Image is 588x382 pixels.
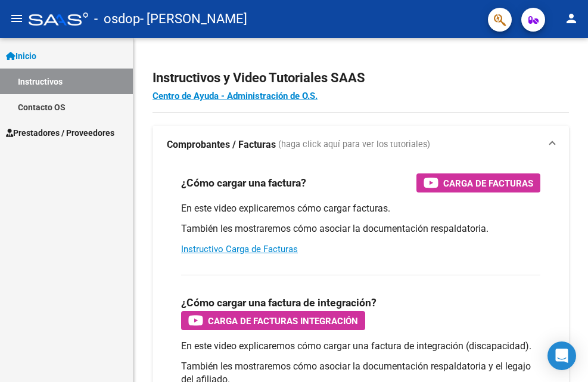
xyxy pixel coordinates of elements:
span: Prestadores / Proveedores [6,126,114,139]
span: Inicio [6,49,36,63]
a: Centro de Ayuda - Administración de O.S. [153,91,318,101]
p: También les mostraremos cómo asociar la documentación respaldatoria. [181,222,540,235]
h3: ¿Cómo cargar una factura de integración? [181,294,377,311]
span: - [PERSON_NAME] [140,6,247,32]
p: En este video explicaremos cómo cargar una factura de integración (discapacidad). [181,340,540,353]
span: (haga click aquí para ver los tutoriales) [278,138,430,151]
span: Carga de Facturas Integración [208,313,358,328]
a: Instructivo Carga de Facturas [181,244,298,254]
strong: Comprobantes / Facturas [167,138,276,151]
button: Carga de Facturas Integración [181,311,365,330]
mat-icon: menu [10,11,24,26]
mat-expansion-panel-header: Comprobantes / Facturas (haga click aquí para ver los tutoriales) [153,126,569,164]
button: Carga de Facturas [416,173,540,192]
h3: ¿Cómo cargar una factura? [181,175,306,191]
span: Carga de Facturas [443,176,533,191]
div: Open Intercom Messenger [547,341,576,370]
span: - osdop [94,6,140,32]
mat-icon: person [564,11,578,26]
h2: Instructivos y Video Tutoriales SAAS [153,67,569,89]
p: En este video explicaremos cómo cargar facturas. [181,202,540,215]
